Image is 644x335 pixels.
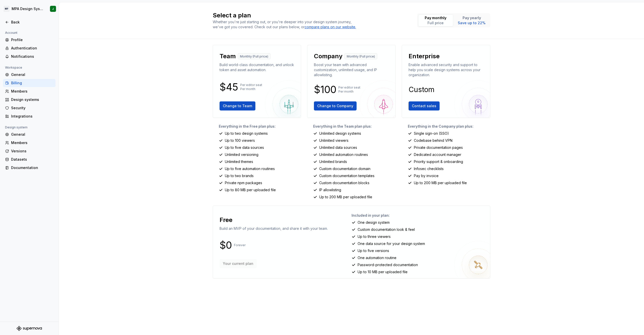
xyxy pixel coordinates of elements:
div: Billing [11,80,53,86]
div: Datasets [11,157,53,162]
p: $0 [220,242,232,248]
a: Members [3,139,56,147]
a: Security [3,104,56,112]
p: Up to 80 MB per uploaded file [225,187,276,192]
div: Documentation [11,165,53,170]
p: One automation routine [358,255,396,260]
p: $45 [220,84,238,90]
div: General [11,132,53,137]
button: MPMPA Design SystemJ [1,3,58,14]
p: Included in your plan: [352,213,486,218]
div: Members [11,140,53,145]
p: Up to 100 viewers [225,138,255,143]
p: Private npm packages [225,180,262,185]
div: Whether you're just starting out, or you're deeper into your design system journey, we've got you... [213,19,359,30]
p: Everything in the Company plan plus: [408,124,490,129]
a: General [3,71,56,79]
p: Up to two design systems [225,131,268,136]
div: Design systems [11,97,53,102]
a: Billing [3,79,56,87]
p: Team [220,52,236,60]
p: Single sign-on (SSO) [414,131,449,136]
div: Integrations [11,114,53,119]
div: Authentication [11,46,53,51]
p: Everything in the Team plan plus: [313,124,396,129]
a: Profile [3,36,56,44]
p: Boost your team with advanced customization, unlimited usage, and IP allowlisting. [314,62,389,77]
a: Authentication [3,44,56,52]
div: J [52,7,54,11]
p: Pay yearly [458,15,486,20]
p: Full price [425,20,446,25]
p: Up to two brands [225,173,254,178]
p: Save up to 22% [458,20,486,25]
p: Up to five versions [358,248,389,253]
p: Free [220,216,232,224]
a: Datasets [3,155,56,163]
p: Up to five automation routines [225,166,275,171]
a: General [3,130,56,138]
p: Enterprise [409,52,440,60]
div: Notifications [11,54,53,59]
p: Unlimited viewers [319,138,348,143]
p: Custom documentation look & feel [358,227,415,232]
p: Up to 200 MB per uploaded file [319,194,372,200]
p: Up to 10 MB per uploaded file [358,269,408,274]
p: Up to three viewers [358,234,391,239]
p: Pay by invoice [414,173,439,178]
span: Change to Team [223,103,252,108]
a: compare plans on our website. [305,24,356,30]
p: Per editor seat Per month [338,86,360,94]
p: One data source for your design system [358,241,425,246]
div: Design system [3,124,30,130]
a: Integrations [3,112,56,120]
p: Company [314,52,342,60]
div: Security [11,105,53,110]
p: Up to 200 MB per uploaded file [414,180,467,185]
div: Workspace [3,65,24,71]
p: Build world-class documentation, and unlock token and asset automation. [220,62,294,72]
button: Change to Team [220,101,255,110]
span: Change to Company [317,103,353,108]
p: Codebase behind VPN [414,138,452,143]
p: Custom [409,87,435,93]
p: Unlimited themes [225,159,253,164]
p: Pay monthly [425,15,446,20]
a: Design systems [3,96,56,104]
p: Custom documentation blocks [319,180,369,185]
p: IP allowlisting [319,187,341,192]
a: Notifications [3,52,56,61]
p: Password-protected documentation [358,262,418,267]
div: Members [11,89,53,94]
p: Infosec checklists [414,166,444,171]
p: Unlimited brands [319,159,347,164]
div: Back [11,20,53,25]
p: Private documentation pages [414,145,463,150]
p: Enable advanced security and support to help you scale design systems across your organization. [409,62,484,77]
p: Unlimited automation routines [319,152,368,157]
div: Account [3,30,19,36]
p: Monthly (Full price) [347,54,375,59]
button: Pay yearlySave up to 22% [454,14,489,26]
button: Contact sales [409,101,440,110]
a: Versions [3,147,56,155]
p: Unlimited data sources [319,145,357,150]
h2: Select a plan [213,11,411,19]
div: General [11,72,53,77]
p: $100 [314,87,336,93]
a: Members [3,87,56,95]
div: Profile [11,37,53,42]
p: Per editor seat Per month [240,83,262,91]
button: Change to Company [314,101,357,110]
span: Contact sales [412,103,436,108]
svg: Supernova Logo [17,326,42,331]
p: One design system [358,220,390,225]
p: Build an MVP of your documentation, and share it with your team. [220,226,328,231]
p: Unlimited versioning [225,152,258,157]
div: MPA Design System [12,6,44,11]
p: Custom documentation templates [319,173,374,178]
p: Custom documentation domain [319,166,370,171]
p: Dedicated account manager [414,152,461,157]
